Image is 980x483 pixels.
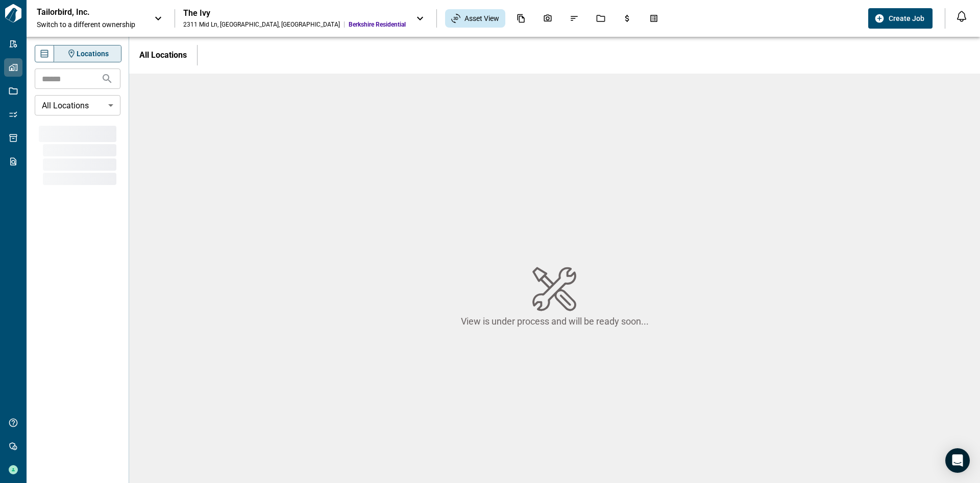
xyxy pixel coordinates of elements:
[37,19,144,30] span: Switch to a different ownership
[464,13,499,24] span: Asset View
[617,10,638,27] div: Budgets
[461,316,649,327] span: View is under process and will be ready soon...
[37,7,129,17] p: Tailorbird, Inc.
[183,8,406,18] div: The Ivy
[445,9,505,28] div: Asset View
[563,10,585,27] div: Issues & Info
[537,10,558,27] div: Photos
[945,448,970,473] div: Open Intercom Messenger
[77,49,109,59] span: Locations
[349,20,406,29] span: Berkshire Residential
[35,91,120,120] div: Without label
[868,8,933,29] button: Create Job
[183,20,340,29] div: 2311 Mid Ln , [GEOGRAPHIC_DATA] , [GEOGRAPHIC_DATA]
[643,10,665,27] div: Takeoff Center
[953,8,970,25] button: Open notification feed
[889,13,924,24] span: Create Job
[590,10,611,27] div: Jobs
[510,10,532,27] div: Documents
[54,45,121,62] button: Locations
[139,49,187,61] p: All Locations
